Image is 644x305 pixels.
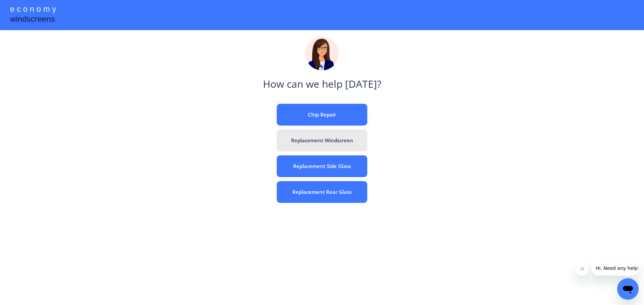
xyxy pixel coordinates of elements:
iframe: Button to launch messaging window [617,278,639,300]
img: madeline.png [305,37,339,70]
iframe: Message from company [592,261,639,276]
div: windscreens [10,13,55,26]
button: Replacement Windscreen [277,130,367,151]
iframe: Close message [576,262,589,276]
span: Hi. Need any help? [4,5,48,10]
div: How can we help [DATE]? [263,77,381,92]
button: Chip Repair [277,104,367,126]
button: Replacement Rear Glass [277,181,367,203]
button: Replacement Side Glass [277,155,367,177]
div: e c o n o m y [10,3,56,16]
